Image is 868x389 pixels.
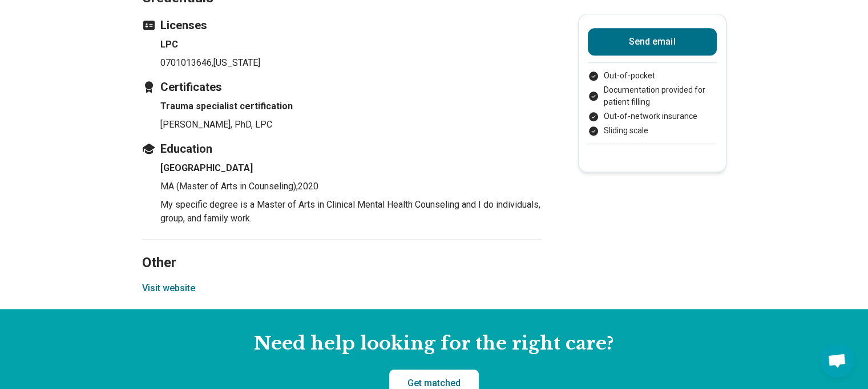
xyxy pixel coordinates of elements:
button: Visit website [142,281,195,295]
button: Send email [588,28,717,55]
li: Out-of-pocket [588,70,717,82]
h2: Need help looking for the right care? [9,332,859,356]
p: 0701013646 [160,56,542,70]
p: My specific degree is a Master of Arts in Clinical Mental Health Counseling and I do individuals,... [160,198,542,225]
li: Out-of-network insurance [588,110,717,122]
h3: Licenses [142,17,542,33]
div: Open chat [820,343,854,378]
span: , [US_STATE] [212,57,260,68]
h4: Trauma specialist certification [160,100,542,113]
p: [PERSON_NAME], PhD, LPC [160,118,542,132]
ul: Payment options [588,70,717,137]
p: MA (Master of Arts in Counseling) , 2020 [160,180,542,193]
h4: LPC [160,38,542,51]
h3: Education [142,141,542,157]
h3: Certificates [142,79,542,95]
h4: [GEOGRAPHIC_DATA] [160,161,542,175]
h2: Other [142,226,542,273]
li: Sliding scale [588,125,717,137]
li: Documentation provided for patient filling [588,84,717,108]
